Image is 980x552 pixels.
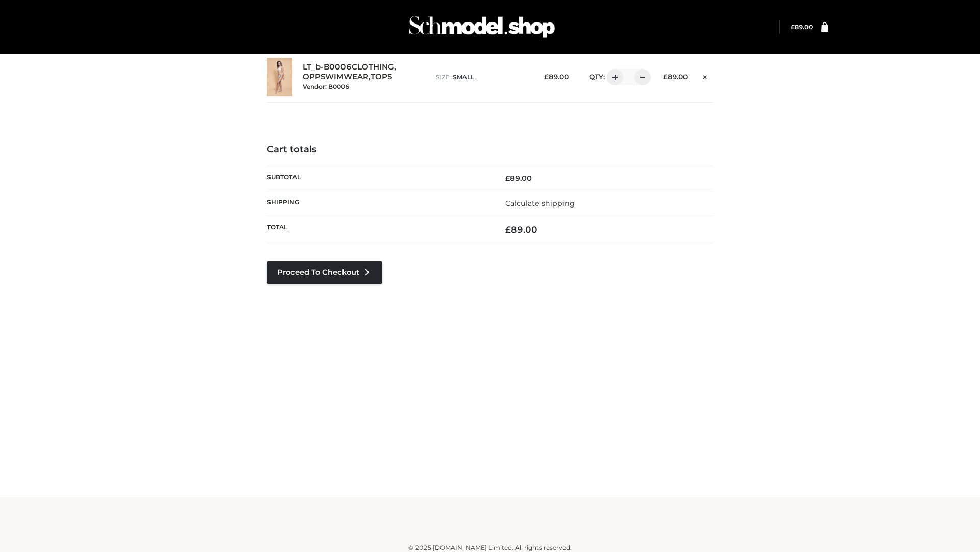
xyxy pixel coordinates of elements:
[505,224,511,235] span: £
[505,174,532,183] bdi: 89.00
[267,58,292,96] img: LT_b-B0006 - SMALL
[663,73,668,81] span: £
[267,191,490,216] th: Shipping
[453,73,474,81] span: SMALL
[303,62,352,72] a: LT_b-B0006
[544,73,569,81] bdi: 89.00
[791,23,813,31] a: £89.00
[579,69,647,85] div: QTY:
[505,199,575,208] a: Calculate shipping
[505,174,510,183] span: £
[352,62,394,72] a: CLOTHING
[544,73,549,81] span: £
[405,7,558,47] img: Schmodel Admin 964
[267,216,490,243] th: Total
[436,73,528,82] p: size :
[791,23,813,31] bdi: 89.00
[303,62,426,91] div: , ,
[303,83,349,90] small: Vendor: B0006
[791,23,795,31] span: £
[663,73,688,81] bdi: 89.00
[267,166,490,191] th: Subtotal
[303,72,369,82] a: OPPSWIMWEAR
[267,144,713,155] h4: Cart totals
[267,261,382,284] a: Proceed to Checkout
[698,69,713,82] a: Remove this item
[505,224,537,235] bdi: 89.00
[371,72,392,82] a: TOPS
